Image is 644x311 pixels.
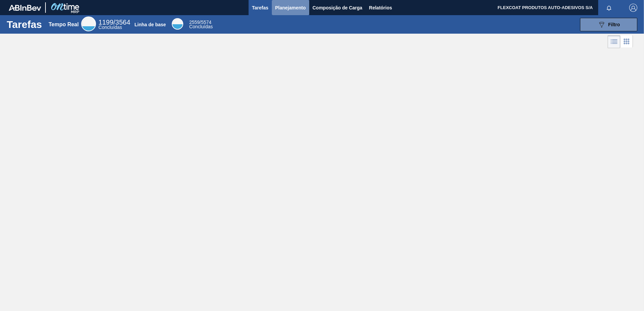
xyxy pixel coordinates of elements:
[201,20,212,25] font: 5574
[620,35,633,48] div: Visão em Cards
[134,22,166,27] div: Linha de base
[629,4,637,12] img: Logout
[49,22,79,28] div: Tempo Real
[115,19,130,26] font: 3564
[313,4,362,12] span: Composição de Carga
[7,21,42,28] h1: Tarefas
[608,22,620,27] span: Filtro
[598,3,620,12] button: Notificações
[275,4,306,12] span: Planejamento
[98,25,122,30] span: Concluídas
[369,4,392,12] span: Relatórios
[580,18,637,31] button: Filtro
[98,20,130,30] div: Real Time
[608,35,620,48] div: Visão em Lista
[189,24,213,29] span: Concluídas
[98,19,114,26] span: 1199
[9,5,41,11] img: TNhmsLtSVTkK8tSr43FrP2fwEKptu5GPRR3wAAAABJRU5ErkJggg==
[189,20,213,29] div: Base Line
[98,19,130,26] span: /
[189,20,200,25] span: 2559
[189,20,212,25] span: /
[172,18,183,30] div: Base Line
[252,4,268,12] span: Tarefas
[81,16,96,31] div: Real Time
